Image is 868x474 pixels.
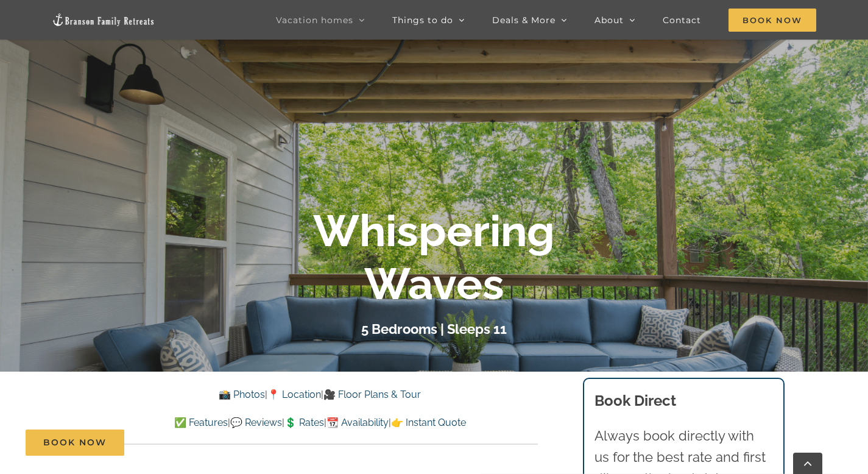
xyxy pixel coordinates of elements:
[284,417,324,428] a: 💲 Rates
[729,9,816,32] span: Book Now
[323,389,421,400] a: 🎥 Floor Plans & Tour
[174,417,228,428] a: ✅ Features
[361,321,507,337] h3: 5 Bedrooms | Sleeps 11
[391,417,466,428] a: 👉 Instant Quote
[663,16,701,24] span: Contact
[102,415,538,431] p: | | | |
[595,16,624,24] span: About
[267,389,321,400] a: 📍 Location
[219,389,265,400] a: 📸 Photos
[26,430,124,456] a: Book Now
[43,437,107,448] span: Book Now
[276,16,353,24] span: Vacation homes
[230,417,282,428] a: 💬 Reviews
[392,16,453,24] span: Things to do
[595,392,676,409] b: Book Direct
[492,16,556,24] span: Deals & More
[326,417,389,428] a: 📆 Availability
[52,13,155,27] img: Branson Family Retreats Logo
[313,205,555,309] b: Whispering Waves
[102,387,538,403] p: | |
